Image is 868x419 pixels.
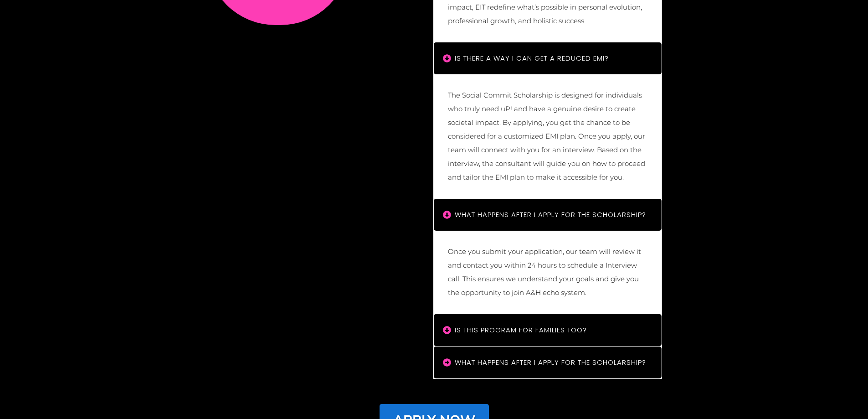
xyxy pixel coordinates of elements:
[455,356,650,369] h4: What Happens After I Apply for the Scholarship?
[448,245,647,300] p: Once you submit your application, our team will review it and contact you within 24 hours to sche...
[455,323,650,337] h4: Is this program for families too?
[455,52,650,65] h4: Is there a way I can get a reduced EMI?
[455,208,650,222] h4: What happens after I apply for the scholarship?
[448,88,647,184] p: The Social Commit Scholarship is designed for individuals who truly need uP! and have a genuine d...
